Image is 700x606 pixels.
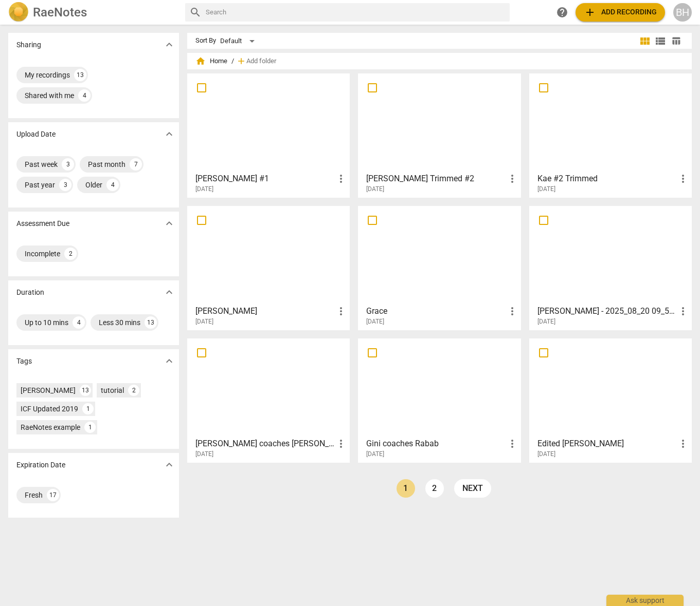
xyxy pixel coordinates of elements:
button: Show more [161,457,177,472]
span: [DATE] [195,450,213,459]
h2: RaeNotes [33,5,87,20]
button: List view [653,33,668,49]
button: Show more [161,353,177,369]
a: Edited [PERSON_NAME][DATE] [533,342,688,458]
button: Table view [668,33,684,49]
span: Home [195,56,227,66]
button: BH [673,3,692,22]
div: My recordings [25,70,70,80]
div: Ask support [606,595,684,606]
span: help [556,6,568,18]
div: 13 [74,69,86,81]
div: Shared with me [25,90,74,101]
span: [DATE] [366,450,384,459]
div: Sort By [195,37,216,45]
span: more_vert [677,438,689,450]
span: expand_more [163,459,175,471]
a: [PERSON_NAME] - 2025_08_20 09_58 PDT - Recording 3[DATE] [533,210,688,326]
span: view_list [654,35,667,47]
img: Logo [8,2,29,23]
span: more_vert [506,305,518,317]
p: Duration [16,287,44,298]
div: 4 [106,179,119,191]
button: Show more [161,285,177,300]
span: add [584,6,596,18]
div: Past year [25,180,55,190]
span: more_vert [335,173,347,185]
button: Upload [576,3,665,22]
div: Less 30 mins [99,317,140,328]
div: 17 [47,489,59,501]
span: [DATE] [537,185,555,194]
a: Help [553,3,571,22]
a: Gini coaches Rabab[DATE] [362,342,517,458]
p: Assessment Due [16,218,69,229]
span: Add folder [246,58,276,65]
p: Sharing [16,40,41,50]
button: Tile view [637,33,653,49]
span: [DATE] [366,317,384,326]
div: 2 [128,385,139,396]
a: LogoRaeNotes [8,2,177,23]
div: [PERSON_NAME] [21,385,76,395]
div: 4 [73,316,85,329]
span: add [236,56,246,66]
div: 1 [84,422,96,433]
a: Kae #2 Trimmed[DATE] [533,77,688,193]
h3: Gini coaches Rabab [366,438,506,450]
span: more_vert [335,438,347,450]
p: Tags [16,356,32,367]
div: Default [220,33,258,49]
div: 1 [82,403,94,414]
div: Up to 10 mins [25,317,68,328]
span: [DATE] [537,317,555,326]
div: 3 [62,158,74,171]
span: more_vert [506,173,518,185]
span: expand_more [163,286,175,298]
p: Upload Date [16,129,56,140]
p: Expiration Date [16,460,65,470]
span: more_vert [677,305,689,317]
h3: Corey_Gini_Ria Triad - 2025_08_20 09_58 PDT - Recording 3 [537,305,677,317]
h3: Cindy #1 [195,173,335,185]
div: Older [85,180,102,190]
button: Show more [161,216,177,231]
span: [DATE] [195,185,213,194]
span: expand_more [163,39,175,51]
h3: Kae #2 Trimmed [537,173,677,185]
span: search [189,6,202,18]
span: view_module [639,35,651,47]
h3: Lance Trimmed [195,305,335,317]
h3: Grace [366,305,506,317]
div: 13 [80,385,91,396]
div: 7 [130,158,142,171]
div: 3 [59,179,71,191]
span: Add recording [584,6,657,18]
a: [PERSON_NAME][DATE] [191,210,346,326]
span: more_vert [677,173,689,185]
span: table_chart [671,36,681,46]
div: tutorial [101,385,124,395]
a: Page 1 is your current page [397,479,415,498]
div: Incomplete [25,249,60,259]
div: 2 [64,248,77,260]
span: more_vert [335,305,347,317]
div: 13 [145,316,157,329]
span: more_vert [506,438,518,450]
button: Show more [161,37,177,52]
input: Search [206,4,506,21]
span: expand_more [163,355,175,367]
button: Show more [161,126,177,142]
h3: Amy coaches Debbie [195,438,335,450]
div: 4 [78,89,91,102]
span: home [195,56,206,66]
div: RaeNotes example [21,422,80,432]
div: ICF Updated 2019 [21,404,78,414]
a: Grace[DATE] [362,210,517,326]
div: Fresh [25,490,43,500]
div: Past month [88,159,125,169]
span: expand_more [163,217,175,230]
span: / [231,58,234,65]
a: [PERSON_NAME] Trimmed #2[DATE] [362,77,517,193]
